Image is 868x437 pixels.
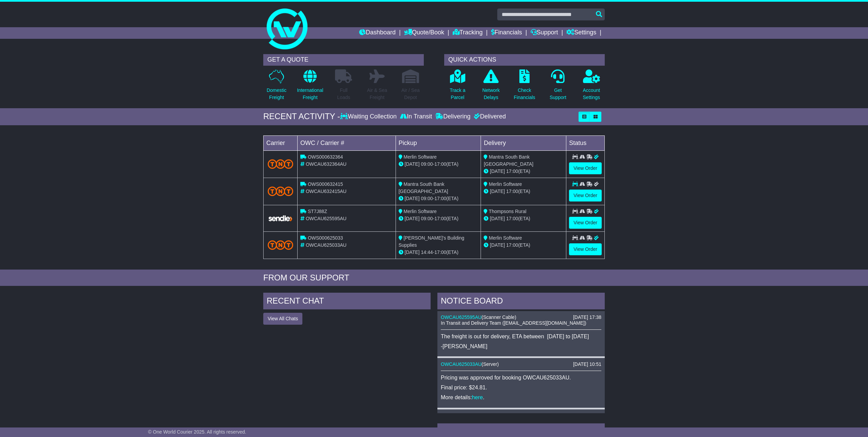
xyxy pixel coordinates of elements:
[531,27,558,39] a: Support
[263,313,302,325] button: View All Chats
[441,394,601,401] p: More details: .
[308,235,343,241] span: OWS000625033
[335,87,352,101] p: Full Loads
[268,187,293,196] img: TNT_Domestic.png
[266,69,287,105] a: DomesticFreight
[405,216,420,221] span: [DATE]
[399,195,478,202] div: - (ETA)
[506,189,518,194] span: 17:00
[399,215,478,222] div: - (ETA)
[434,161,446,167] span: 17:00
[434,113,472,120] div: Delivering
[399,161,478,168] div: - (ETA)
[481,135,566,150] td: Delivery
[453,27,483,39] a: Tracking
[308,181,343,187] span: OWS000632415
[421,249,433,255] span: 14:44
[506,242,518,248] span: 17:00
[482,87,500,101] p: Network Delays
[483,361,497,367] span: Server
[404,154,437,160] span: Merlin Software
[573,361,601,367] div: [DATE] 10:51
[489,235,522,241] span: Merlin Software
[148,429,246,435] span: © One World Courier 2025. All rights reserved.
[404,209,437,214] span: Merlin Software
[396,135,481,150] td: Pickup
[490,168,505,174] span: [DATE]
[306,161,347,167] span: OWCAU632364AU
[441,374,601,381] p: Pricing was approved for booking OWCAU625033AU.
[399,181,448,194] span: Mantra South Bank [GEOGRAPHIC_DATA]
[484,188,563,195] div: (ETA)
[421,216,433,221] span: 09:00
[441,314,601,320] div: ( )
[489,181,522,187] span: Merlin Software
[550,87,566,101] p: Get Support
[264,135,298,150] td: Carrier
[569,190,602,201] a: View Order
[449,69,466,105] a: Track aParcel
[566,27,596,39] a: Settings
[421,161,433,167] span: 09:00
[483,413,515,418] span: Scanner Cable
[437,293,605,311] div: NOTICE BOARD
[267,87,286,101] p: Domestic Freight
[308,209,327,214] span: ST7J88Z
[441,320,586,326] span: In Transit and Delivery Team ([EMAIL_ADDRESS][DOMAIN_NAME])
[367,87,387,101] p: Air & Sea Freight
[444,54,605,66] div: QUICK ACTIONS
[263,293,431,311] div: RECENT CHAT
[268,159,293,168] img: TNT_Domestic.png
[482,69,500,105] a: NetworkDelays
[514,69,536,105] a: CheckFinancials
[441,384,601,391] p: Final price: $24.81.
[306,242,347,248] span: OWCAU625033AU
[263,112,340,122] div: RECENT ACTIVITY -
[514,87,535,101] p: Check Financials
[484,154,533,167] span: Mantra South Bank [GEOGRAPHIC_DATA]
[434,249,446,255] span: 17:00
[405,196,420,201] span: [DATE]
[569,243,602,255] a: View Order
[441,361,482,367] a: OWCAU625033AU
[298,135,396,150] td: OWC / Carrier #
[306,216,347,221] span: OWCAU625595AU
[472,394,483,400] a: here
[441,413,482,418] a: OWCAU625595AU
[340,113,398,120] div: Waiting Collection
[566,135,605,150] td: Status
[306,189,347,194] span: OWCAU632415AU
[583,69,601,105] a: AccountSettings
[484,215,563,222] div: (ETA)
[434,196,446,201] span: 17:00
[569,217,602,229] a: View Order
[490,216,505,221] span: [DATE]
[263,273,605,283] div: FROM OUR SUPPORT
[490,189,505,194] span: [DATE]
[401,87,420,101] p: Air / Sea Depot
[399,235,464,248] span: [PERSON_NAME]'s Building Supplies
[405,249,420,255] span: [DATE]
[404,27,444,39] a: Quote/Book
[268,240,293,249] img: TNT_Domestic.png
[441,314,482,320] a: OWCAU625595AU
[441,343,601,350] p: -[PERSON_NAME]
[405,161,420,167] span: [DATE]
[441,361,601,367] div: ( )
[483,314,515,320] span: Scanner Cable
[573,413,601,419] div: [DATE] 10:04
[441,413,601,419] div: ( )
[573,314,601,320] div: [DATE] 17:38
[549,69,567,105] a: GetSupport
[472,113,506,120] div: Delivered
[398,113,434,120] div: In Transit
[506,216,518,221] span: 17:00
[506,168,518,174] span: 17:00
[569,162,602,174] a: View Order
[297,87,323,101] p: International Freight
[268,215,293,222] img: GetCarrierServiceLogo
[434,216,446,221] span: 17:00
[484,168,563,175] div: (ETA)
[583,87,600,101] p: Account Settings
[491,27,522,39] a: Financials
